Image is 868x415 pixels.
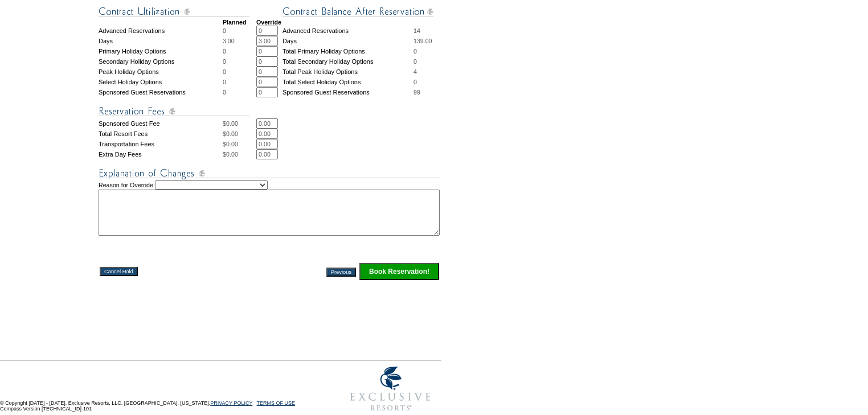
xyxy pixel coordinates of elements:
td: Days [282,36,413,46]
td: $ [223,129,256,139]
span: 0 [223,68,226,75]
span: 0.00 [226,130,238,137]
strong: Planned [223,19,246,26]
td: Total Primary Holiday Options [282,46,413,56]
img: Contract Utilization [99,5,249,19]
td: Total Resort Fees [99,129,223,139]
td: $ [223,139,256,149]
td: Primary Holiday Options [99,46,223,56]
span: 4 [413,68,417,75]
span: 14 [413,27,420,34]
span: 0.00 [226,120,238,127]
span: 3.00 [223,38,235,44]
span: 0 [223,48,226,55]
span: 0 [413,79,417,85]
input: Click this button to finalize your reservation. [359,263,439,280]
td: Total Select Holiday Options [282,77,413,87]
input: Cancel Hold [100,267,138,276]
span: 0 [413,48,417,55]
input: Previous [326,268,356,277]
img: Contract Balance After Reservation [282,5,433,19]
img: Explanation of Changes [99,166,440,180]
td: $ [223,149,256,159]
td: Sponsored Guest Reservations [282,87,413,97]
td: Days [99,36,223,46]
td: Sponsored Guest Reservations [99,87,223,97]
td: Select Holiday Options [99,77,223,87]
a: TERMS OF USE [257,400,296,406]
span: 139.00 [413,38,432,44]
span: 0 [223,79,226,85]
td: Sponsored Guest Fee [99,118,223,129]
span: 0 [223,89,226,96]
td: Secondary Holiday Options [99,56,223,67]
span: 0.00 [226,141,238,147]
span: 99 [413,89,420,96]
td: Total Secondary Holiday Options [282,56,413,67]
td: Extra Day Fees [99,149,223,159]
a: PRIVACY POLICY [210,400,252,406]
span: 0 [223,27,226,34]
td: Peak Holiday Options [99,67,223,77]
td: Transportation Fees [99,139,223,149]
td: Total Peak Holiday Options [282,67,413,77]
img: Reservation Fees [99,104,249,118]
span: 0.00 [226,151,238,158]
span: 0 [223,58,226,65]
span: 0 [413,58,417,65]
td: $ [223,118,256,129]
strong: Override [256,19,281,26]
td: Reason for Override: [99,180,440,236]
td: Advanced Reservations [282,26,413,36]
td: Advanced Reservations [99,26,223,36]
